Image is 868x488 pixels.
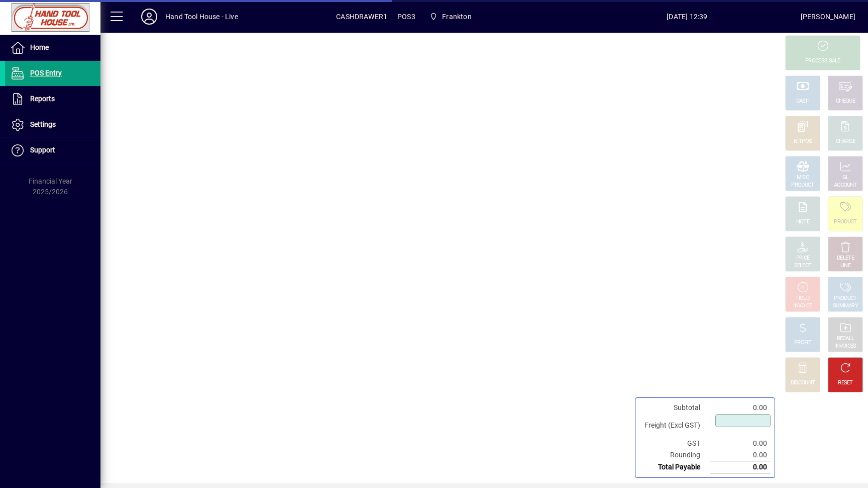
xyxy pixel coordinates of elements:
[836,138,855,145] div: CHARGE
[165,9,238,25] div: Hand Tool House - Live
[30,146,55,154] span: Support
[639,402,710,414] td: Subtotal
[710,402,771,414] td: 0.00
[796,255,810,262] div: PRICE
[834,218,856,226] div: PRODUCT
[710,438,771,449] td: 0.00
[639,461,710,473] td: Total Payable
[834,295,856,302] div: PRODUCT
[5,87,100,112] a: Reports
[336,9,387,25] span: CASHDRAWER1
[710,461,771,473] td: 0.00
[639,449,710,461] td: Rounding
[639,438,710,449] td: GST
[425,8,476,26] span: Frankton
[833,302,858,310] div: SUMMARY
[840,262,850,270] div: LINE
[794,262,812,270] div: SELECT
[801,9,855,25] div: [PERSON_NAME]
[805,57,840,65] div: PROCESS SALE
[796,295,809,302] div: HOLD
[794,138,812,145] div: EFTPOS
[796,218,809,226] div: NOTE
[834,343,856,350] div: INVOICES
[442,9,471,25] span: Frankton
[793,302,812,310] div: INVOICE
[5,35,100,60] a: Home
[30,120,56,128] span: Settings
[5,112,100,137] a: Settings
[796,98,809,105] div: CASH
[574,9,801,25] span: [DATE] 12:39
[133,8,165,26] button: Profile
[30,69,62,77] span: POS Entry
[710,449,771,461] td: 0.00
[791,182,814,189] div: PRODUCT
[791,379,815,387] div: DISCOUNT
[834,182,857,189] div: ACCOUNT
[30,95,55,103] span: Reports
[639,414,710,438] td: Freight (Excl GST)
[5,138,100,163] a: Support
[837,335,854,343] div: RECALL
[836,98,855,105] div: CHEQUE
[838,379,853,387] div: RESET
[842,174,849,182] div: GL
[837,255,854,262] div: DELETE
[794,339,811,347] div: PROFIT
[797,174,809,182] div: MISC
[30,43,49,51] span: Home
[397,9,415,25] span: POS3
